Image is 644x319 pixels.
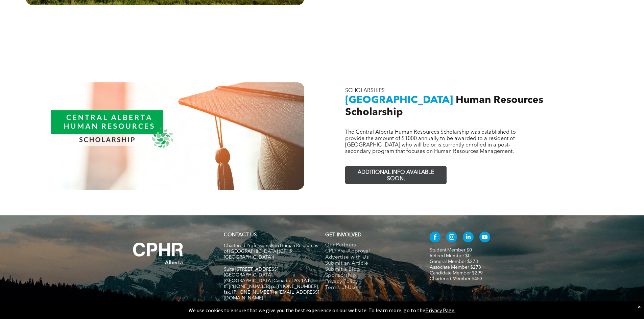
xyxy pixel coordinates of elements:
a: Privacy Policy [325,279,415,285]
div: Dismiss notification [638,303,641,310]
a: instagram [446,232,457,244]
span: fax. [PHONE_NUMBER] e:[EMAIL_ADDRESS][DOMAIN_NAME] [224,290,319,300]
span: tf. [PHONE_NUMBER] p. [PHONE_NUMBER] [224,284,318,289]
a: linkedin [463,232,474,244]
a: Student Member $0 [430,248,472,252]
a: CPD Pre-Approval [325,248,415,255]
a: General Member $273 [430,259,478,264]
span: Chartered Professionals in Human Resources of [GEOGRAPHIC_DATA] (CPHR [GEOGRAPHIC_DATA]) [224,243,318,260]
span: [GEOGRAPHIC_DATA], [GEOGRAPHIC_DATA] Canada T2G 1A1 [224,273,310,283]
span: GET INVOLVED [325,233,361,238]
span: Human Resources Scholarship [345,95,543,117]
a: Advertise with Us [325,255,415,261]
span: [GEOGRAPHIC_DATA] [345,95,453,105]
a: Our Partners [325,242,415,248]
span: The Central Alberta Human Resources Scholarship was established to provide the amount of $1000 an... [345,130,516,154]
a: Chartered Member $453 [430,276,482,281]
a: Associate Member $273 [430,265,481,270]
a: CONTACT US [224,233,257,238]
a: Candidate Member $299 [430,271,483,275]
span: SCHOLARSHIPS [345,88,385,94]
span: ADDITIONAL INFO AVAILABLE SOON. [347,166,445,186]
a: Submit a Blog [325,267,415,273]
a: Terms of Use [325,285,415,291]
img: A white background with a few lines on it [119,229,197,278]
a: facebook [430,232,440,244]
a: ADDITIONAL INFO AVAILABLE SOON. [345,166,447,184]
a: Privacy Page. [425,307,455,314]
a: Submit an Article [325,261,415,267]
span: Suite [STREET_ADDRESS] [224,267,278,272]
a: youtube [479,232,490,244]
a: Retired Member $0 [430,254,471,258]
a: Sponsorship [325,273,415,279]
